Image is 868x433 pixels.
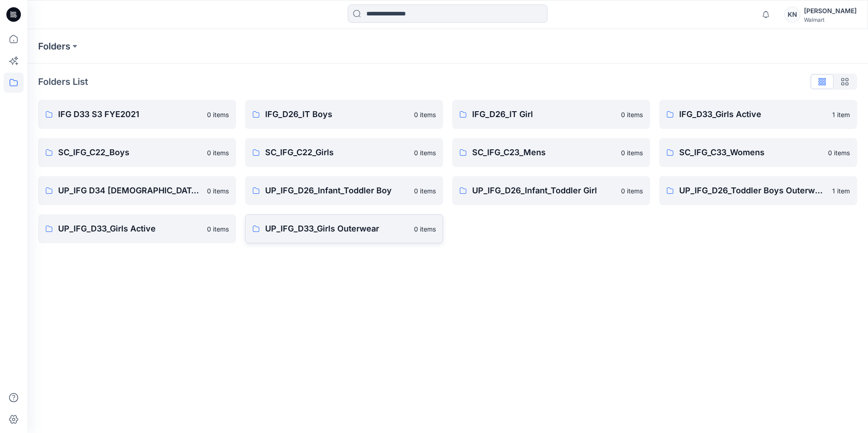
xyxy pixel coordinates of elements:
[265,184,409,197] p: UP_IFG_D26_Infant_Toddler Boy
[245,176,443,205] a: UP_IFG_D26_Infant_Toddler Boy0 items
[58,146,202,159] p: SC_IFG_C22_Boys
[58,222,202,235] p: UP_IFG_D33_Girls Active
[38,100,236,129] a: IFG D33 S3 FYE20210 items
[265,108,409,121] p: IFG_D26_IT Boys
[832,186,850,196] p: 1 item
[207,148,229,157] p: 0 items
[472,184,616,197] p: UP_IFG_D26_Infant_Toddler Girl
[452,176,650,205] a: UP_IFG_D26_Infant_Toddler Girl0 items
[414,186,436,196] p: 0 items
[58,108,202,121] p: IFG D33 S3 FYE2021
[38,214,236,243] a: UP_IFG_D33_Girls Active0 items
[245,100,443,129] a: IFG_D26_IT Boys0 items
[414,148,436,157] p: 0 items
[452,138,650,167] a: SC_IFG_C23_Mens0 items
[679,108,827,121] p: IFG_D33_Girls Active
[679,184,827,197] p: UP_IFG_D26_Toddler Boys Outerwear
[414,110,436,119] p: 0 items
[621,148,643,157] p: 0 items
[38,40,70,53] a: Folders
[828,148,850,157] p: 0 items
[621,110,643,119] p: 0 items
[207,110,229,119] p: 0 items
[58,184,202,197] p: UP_IFG D34 [DEMOGRAPHIC_DATA] Active
[832,110,850,119] p: 1 item
[414,224,436,234] p: 0 items
[804,5,857,16] div: [PERSON_NAME]
[659,138,857,167] a: SC_IFG_C33_Womens0 items
[659,176,857,205] a: UP_IFG_D26_Toddler Boys Outerwear1 item
[207,224,229,234] p: 0 items
[38,75,88,89] p: Folders List
[659,100,857,129] a: IFG_D33_Girls Active1 item
[472,108,616,121] p: IFG_D26_IT Girl
[621,186,643,196] p: 0 items
[452,100,650,129] a: IFG_D26_IT Girl0 items
[207,186,229,196] p: 0 items
[679,146,823,159] p: SC_IFG_C33_Womens
[245,138,443,167] a: SC_IFG_C22_Girls0 items
[265,222,409,235] p: UP_IFG_D33_Girls Outerwear
[472,146,616,159] p: SC_IFG_C23_Mens
[784,6,800,23] div: KN
[804,16,857,23] div: Walmart
[38,176,236,205] a: UP_IFG D34 [DEMOGRAPHIC_DATA] Active0 items
[38,138,236,167] a: SC_IFG_C22_Boys0 items
[265,146,409,159] p: SC_IFG_C22_Girls
[245,214,443,243] a: UP_IFG_D33_Girls Outerwear0 items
